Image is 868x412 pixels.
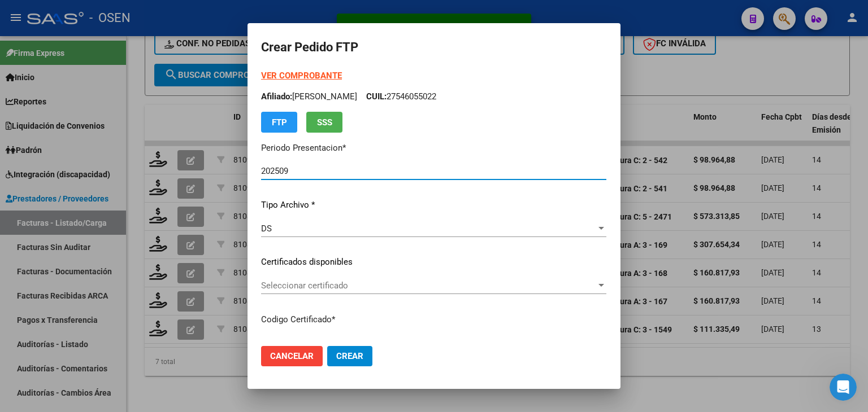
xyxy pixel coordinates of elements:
[261,199,606,212] p: Tipo Archivo *
[261,223,272,234] span: DS
[270,351,314,361] span: Cancelar
[336,351,363,361] span: Crear
[830,374,857,401] iframe: Intercom live chat
[261,313,606,326] p: Codigo Certificado
[261,90,606,103] p: [PERSON_NAME] 27546055022
[306,112,342,133] button: SSS
[261,256,606,269] p: Certificados disponibles
[261,112,297,133] button: FTP
[317,117,332,128] span: SSS
[261,346,323,366] button: Cancelar
[272,117,287,128] span: FTP
[366,91,387,102] span: CUIL:
[261,91,292,102] span: Afiliado:
[327,346,372,366] button: Crear
[261,37,607,58] h2: Crear Pedido FTP
[261,280,596,291] span: Seleccionar certificado
[261,142,606,155] p: Periodo Presentacion
[261,71,342,81] a: VER COMPROBANTE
